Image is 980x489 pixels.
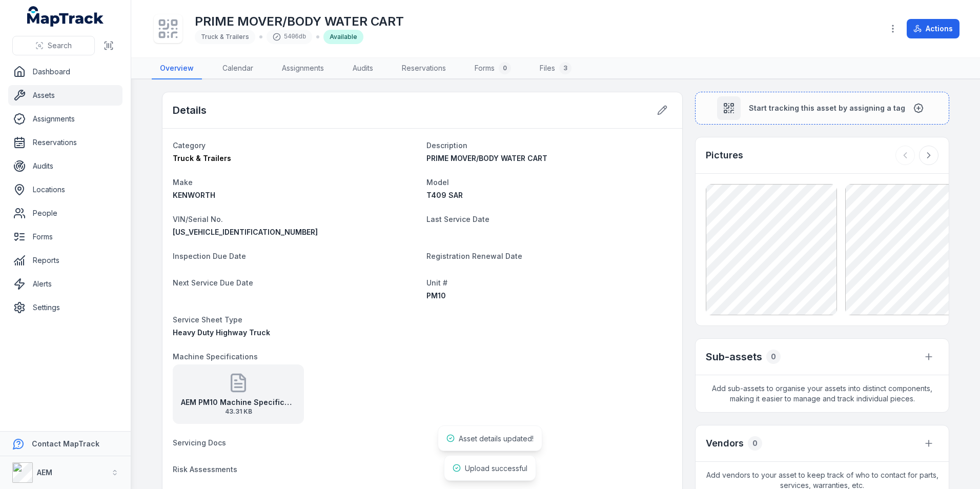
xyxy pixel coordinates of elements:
[426,278,447,287] span: Unit #
[152,58,202,79] a: Overview
[173,328,270,337] span: Heavy Duty Highway Truck
[8,179,122,200] a: Locations
[195,13,404,30] h1: PRIME MOVER/BODY WATER CART
[173,438,226,447] span: Servicing Docs
[173,278,253,287] span: Next Service Due Date
[173,103,207,117] h2: Details
[532,58,580,79] a: Files3
[706,148,743,162] h3: Pictures
[465,464,527,473] span: Upload successful
[907,19,959,38] button: Actions
[173,315,242,324] span: Service Sheet Type
[173,154,231,162] span: Truck & Trailers
[173,215,223,223] span: VIN/Serial No.
[499,62,511,74] div: 0
[426,191,463,199] span: T409 SAR
[766,350,781,364] div: 0
[201,33,249,40] span: Truck & Trailers
[214,58,261,79] a: Calendar
[8,274,122,294] a: Alerts
[8,109,122,129] a: Assignments
[466,58,519,79] a: Forms0
[181,407,296,416] span: 43.31 KB
[706,436,744,451] h3: Vendors
[8,62,122,82] a: Dashboard
[394,58,454,79] a: Reservations
[749,103,905,113] span: Start tracking this asset by assigning a tag
[173,465,237,474] span: Risk Assessments
[426,154,547,162] span: PRIME MOVER/BODY WATER CART
[173,141,206,150] span: Category
[426,178,449,187] span: Model
[12,36,95,55] button: Search
[8,297,122,318] a: Settings
[426,252,522,260] span: Registration Renewal Date
[173,191,215,199] span: KENWORTH
[37,468,52,477] strong: AEM
[8,203,122,223] a: People
[173,228,318,236] span: [US_VEHICLE_IDENTIFICATION_NUMBER]
[706,350,762,364] h2: Sub-assets
[426,215,489,223] span: Last Service Date
[48,40,72,51] span: Search
[173,178,193,187] span: Make
[8,250,122,271] a: Reports
[748,436,762,451] div: 0
[173,252,246,260] span: Inspection Due Date
[8,156,122,176] a: Audits
[27,6,104,27] a: MapTrack
[426,291,446,300] span: PM10
[8,132,122,153] a: Reservations
[696,375,949,412] span: Add sub-assets to organise your assets into distinct components, making it easier to manage and t...
[459,434,534,443] span: Asset details updated!
[559,62,571,74] div: 3
[267,30,312,44] div: 5406db
[181,397,296,407] strong: AEM PM10 Machine Specifications
[8,85,122,106] a: Assets
[173,352,258,361] span: Machine Specifications
[32,439,99,448] strong: Contact MapTrack
[695,92,949,125] button: Start tracking this asset by assigning a tag
[426,141,467,150] span: Description
[344,58,381,79] a: Audits
[274,58,332,79] a: Assignments
[323,30,363,44] div: Available
[8,227,122,247] a: Forms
